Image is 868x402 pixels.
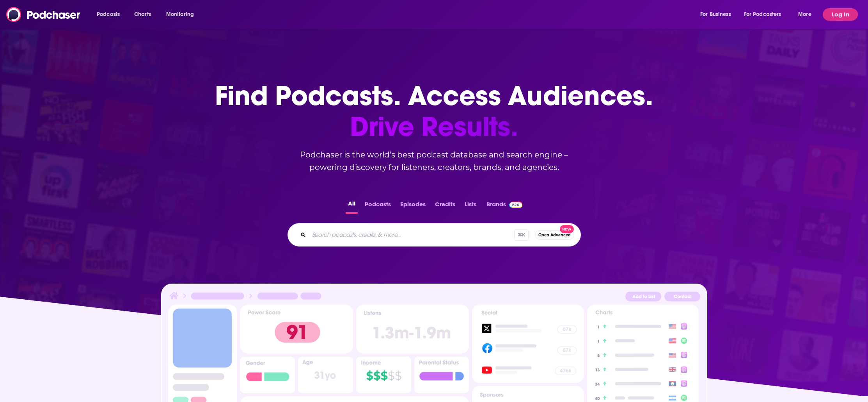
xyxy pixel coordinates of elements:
[278,148,590,173] h2: Podchaser is the world’s best podcast database and search engine – powering discovery for listene...
[356,305,469,354] img: Podcast Insights Listens
[433,198,458,214] button: Credits
[414,357,469,393] img: Podcast Insights Parental Status
[398,198,428,214] button: Episodes
[215,111,653,142] span: Drive Results.
[91,8,130,21] button: open menu
[309,229,514,241] input: Search podcasts, credits, & more...
[538,233,571,237] span: Open Advanced
[346,198,358,214] button: All
[700,9,731,20] span: For Business
[288,223,581,247] div: Search podcasts, credits, & more...
[514,229,529,241] span: ⌘ K
[166,9,194,20] span: Monitoring
[823,8,858,21] button: Log In
[134,9,151,20] span: Charts
[168,291,700,304] img: Podcast Insights Header
[6,7,81,22] img: Podchaser - Follow, Share and Rate Podcasts
[129,8,156,21] a: Charts
[793,8,821,21] button: open menu
[739,8,793,21] button: open menu
[356,357,411,393] img: Podcast Insights Income
[560,225,574,233] span: New
[695,8,741,21] button: open menu
[486,198,523,214] a: BrandsPodchaser Pro
[240,357,295,393] img: Podcast Insights Gender
[798,9,811,20] span: More
[509,202,523,208] img: Podchaser Pro
[744,9,781,20] span: For Podcasters
[535,230,574,239] button: Open AdvancedNew
[362,198,393,214] button: Podcasts
[161,8,204,21] button: open menu
[97,9,120,20] span: Podcasts
[472,305,584,383] img: Podcast Socials
[215,80,653,142] h1: Find Podcasts. Access Audiences.
[462,198,479,214] button: Lists
[240,305,353,354] img: Podcast Insights Power score
[298,357,353,393] img: Podcast Insights Age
